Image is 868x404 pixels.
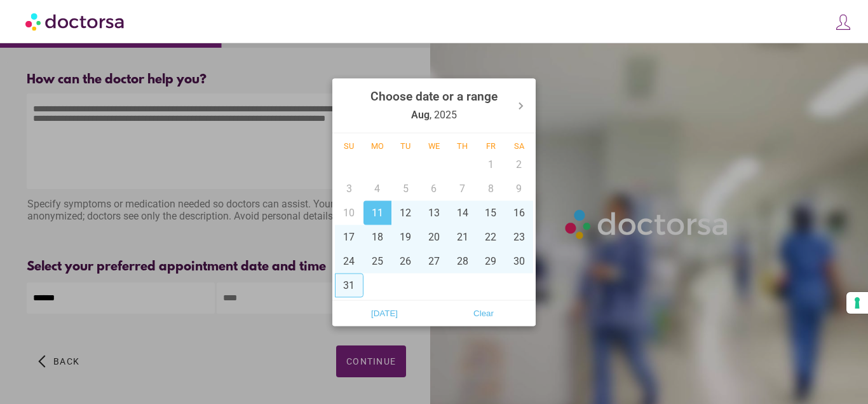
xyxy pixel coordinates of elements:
div: 3 [335,176,363,200]
div: 6 [420,176,449,200]
div: 4 [363,176,392,200]
button: Clear [434,303,533,323]
div: 7 [448,176,477,200]
img: icons8-customer-100.png [834,13,852,31]
div: 21 [448,225,477,249]
div: Th [448,141,477,150]
div: 26 [391,249,420,273]
div: 1 [477,152,505,176]
div: Fr [477,141,505,150]
div: 31 [335,273,363,297]
strong: Choose date or a range [370,88,498,103]
div: Tu [391,141,420,150]
div: 10 [335,200,363,225]
span: [DATE] [339,303,430,323]
div: 19 [391,225,420,249]
div: Sa [505,141,533,150]
div: 15 [477,200,505,225]
div: 13 [420,200,449,225]
div: 14 [448,200,477,225]
div: 24 [335,249,363,273]
div: 20 [420,225,449,249]
div: 27 [420,249,449,273]
div: 23 [505,225,533,249]
div: 12 [391,200,420,225]
div: 25 [363,249,392,273]
div: 11 [363,200,392,225]
img: Doctorsa.com [25,7,126,36]
strong: Aug [411,108,430,120]
div: 16 [505,200,533,225]
div: 5 [391,176,420,200]
div: 30 [505,249,533,273]
span: Clear [438,303,529,323]
div: 2 [505,152,533,176]
div: 29 [477,249,505,273]
button: [DATE] [335,303,434,323]
button: Your consent preferences for tracking technologies [846,292,868,314]
div: , 2025 [370,81,498,130]
div: 18 [363,225,392,249]
div: Mo [363,141,392,150]
div: 8 [477,176,505,200]
div: 22 [477,225,505,249]
div: We [420,141,449,150]
div: 28 [448,249,477,273]
div: Su [335,141,363,150]
div: 17 [335,225,363,249]
div: 9 [505,176,533,200]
